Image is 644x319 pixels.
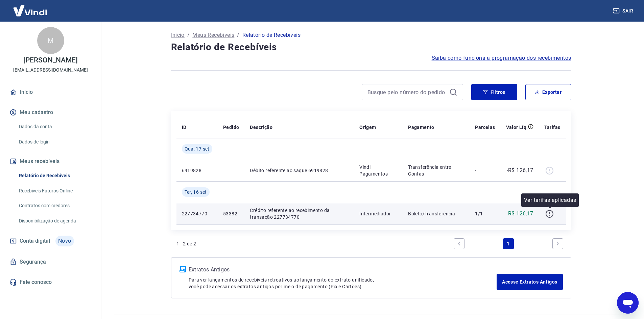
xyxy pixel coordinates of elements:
[359,124,376,131] p: Origem
[525,84,571,100] button: Exportar
[171,41,571,54] h4: Relatório de Recebíveis
[8,154,93,169] button: Meus recebíveis
[192,31,234,39] a: Meus Recebíveis
[223,124,239,131] p: Pedido
[359,164,397,177] p: Vindi Pagamentos
[497,274,563,290] a: Acesse Extratos Antigos
[475,167,495,174] p: -
[237,31,239,39] p: /
[524,196,576,204] p: Ver tarifas aplicadas
[471,84,517,100] button: Filtros
[506,124,528,131] p: Valor Líq.
[185,145,210,152] span: Qua, 17 set
[16,199,93,213] a: Contratos com credores
[367,87,447,97] input: Busque pelo número do pedido
[408,210,464,217] p: Boleto/Transferência
[408,164,464,177] p: Transferência entre Contas
[189,276,497,290] p: Para ver lançamentos de recebíveis retroativos ao lançamento do extrato unificado, você pode aces...
[23,57,77,64] p: [PERSON_NAME]
[8,0,52,21] img: Vindi
[242,31,301,39] p: Relatório de Recebíveis
[189,266,497,274] p: Extratos Antigos
[408,124,434,131] p: Pagamento
[250,207,349,220] p: Crédito referente ao recebimento da transação 227734770
[8,105,93,120] button: Meu cadastro
[451,236,566,252] ul: Pagination
[8,233,93,249] a: Conta digitalNovo
[432,54,571,62] a: Saiba como funciona a programação dos recebimentos
[37,27,64,54] div: M
[359,210,397,217] p: Intermediador
[16,169,93,183] a: Relatório de Recebíveis
[617,292,639,314] iframe: Botão para abrir a janela de mensagens
[182,167,212,174] p: 6919828
[55,236,74,246] span: Novo
[16,184,93,198] a: Recebíveis Futuros Online
[16,135,93,149] a: Dados de login
[8,255,93,269] a: Segurança
[250,124,272,131] p: Descrição
[475,124,495,131] p: Parcelas
[20,236,50,246] span: Conta digital
[507,166,533,175] p: -R$ 126,17
[185,189,207,195] span: Ter, 16 set
[503,238,514,249] a: Page 1 is your current page
[182,210,212,217] p: 227734770
[16,120,93,134] a: Dados da conta
[454,238,464,249] a: Previous page
[223,210,239,217] p: 53382
[182,124,187,131] p: ID
[13,67,88,74] p: [EMAIL_ADDRESS][DOMAIN_NAME]
[544,124,560,131] p: Tarifas
[8,275,93,290] a: Fale conosco
[171,31,185,39] a: Início
[552,238,563,249] a: Next page
[16,214,93,228] a: Disponibilização de agenda
[180,266,186,272] img: ícone
[176,240,196,247] p: 1 - 2 de 2
[187,31,190,39] p: /
[250,167,349,174] p: Débito referente ao saque 6919828
[612,5,636,17] button: Sair
[508,210,533,218] p: R$ 126,17
[475,210,495,217] p: 1/1
[8,85,93,100] a: Início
